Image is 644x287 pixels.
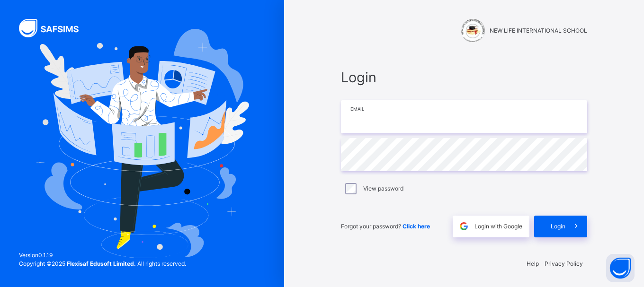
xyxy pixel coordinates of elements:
[19,260,186,267] span: Copyright © 2025 All rights reserved.
[341,67,587,87] span: Login
[35,29,249,259] img: Hero Image
[474,222,522,231] span: Login with Google
[402,223,430,230] a: Click here
[545,260,583,267] a: Privacy Policy
[363,184,403,193] label: View password
[19,251,186,260] span: Version 0.1.19
[67,260,136,267] strong: Flexisaf Edusoft Limited.
[606,254,635,282] button: Open asap
[341,223,430,230] span: Forgot your password?
[490,26,587,35] span: NEW LIFE INTERNATIONAL SCHOOL
[551,222,565,231] span: Login
[19,19,90,37] img: SAFSIMS Logo
[527,260,539,267] a: Help
[458,221,469,232] img: google.396cfc9801f0270233282035f929180a.svg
